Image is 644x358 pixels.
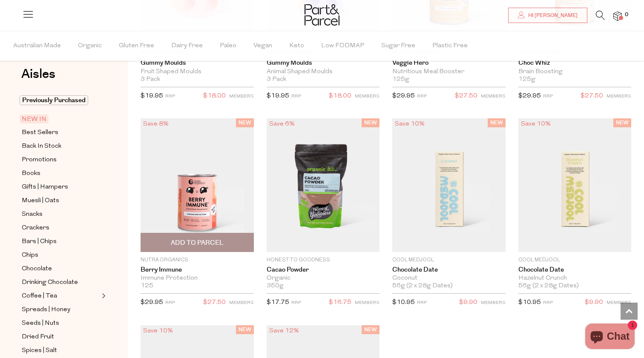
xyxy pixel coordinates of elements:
span: Vegan [253,31,272,61]
span: 56g (2 x 28g Dates) [518,282,579,290]
a: Chocolate Date [392,266,506,274]
span: $19.95 [267,93,289,99]
a: NEW IN [22,114,99,124]
span: Chocolate [22,264,52,274]
a: Books [22,168,99,179]
small: MEMBERS [355,94,379,99]
small: RRP [543,301,553,305]
span: Crackers [22,223,49,233]
inbox-online-store-chat: Shopify online store chat [583,324,637,351]
img: Chocolate Date [392,118,506,252]
img: Berry Immune [141,118,254,252]
span: 125g [518,76,535,83]
span: Snacks [22,209,43,220]
span: $27.50 [203,297,226,308]
div: Hazelnut Crunch [518,275,632,282]
div: Save 12% [267,325,302,337]
span: Paleo [220,31,236,61]
div: Save 8% [141,118,171,130]
button: Add To Parcel [141,233,254,252]
a: Chocolate Date [518,266,632,274]
a: Promotions [22,155,99,165]
span: 3 Pack [141,76,160,83]
a: Previously Purchased [22,95,99,106]
button: Expand/Collapse Coffee | Tea [100,291,106,301]
a: Seeds | Nuts [22,318,99,329]
span: Sugar Free [381,31,415,61]
span: $18.00 [329,91,351,102]
span: NEW [236,325,254,334]
span: $19.95 [141,93,163,99]
p: Honest to Goodness [267,256,380,264]
a: Spices | Salt [22,345,99,356]
span: Gluten Free [119,31,154,61]
span: 125g [392,76,409,83]
span: Bars | Chips [22,237,57,247]
a: Gifts | Hampers [22,182,99,192]
span: NEW [362,118,379,127]
div: Animal Shaped Moulds [267,68,380,76]
a: Best Sellers [22,127,99,138]
small: RRP [165,301,175,305]
span: Add To Parcel [171,238,224,247]
span: $29.95 [392,93,415,99]
span: Chips [22,250,38,261]
span: Books [22,169,40,179]
span: NEW [613,118,631,127]
span: Aisles [21,65,55,83]
img: Chocolate Date [518,118,632,252]
span: $29.95 [518,93,541,99]
a: Gummy Moulds [141,59,254,67]
a: Drinking Chocolate [22,277,99,288]
small: RRP [291,301,301,305]
small: MEMBERS [229,301,254,305]
span: 350g [267,282,284,290]
p: Nutra Organics [141,256,254,264]
a: Chocolate [22,263,99,274]
span: Hi [PERSON_NAME] [526,12,578,19]
span: Drinking Chocolate [22,278,78,288]
a: Coffee | Tea [22,291,99,301]
span: $27.50 [581,91,603,102]
div: Coconut [392,275,506,282]
a: Hi [PERSON_NAME] [508,8,587,23]
span: $16.75 [329,297,351,308]
span: Promotions [22,155,57,165]
a: Choc Whiz [518,59,632,67]
small: MEMBERS [229,94,254,99]
span: $9.90 [585,297,603,308]
span: Back In Stock [22,141,61,152]
span: 0 [623,11,630,19]
div: Brain Boosting [518,68,632,76]
div: Fruit Shaped Moulds [141,68,254,76]
img: Part&Parcel [305,4,339,26]
small: MEMBERS [481,94,506,99]
a: Snacks [22,209,99,220]
div: Immune Protection [141,275,254,282]
small: RRP [417,94,427,99]
a: Spreads | Honey [22,304,99,315]
span: Muesli | Oats [22,196,59,206]
span: $17.75 [267,299,289,306]
small: MEMBERS [607,301,631,305]
div: Save 10% [518,118,553,130]
a: Chips [22,250,99,261]
div: Organic [267,275,380,282]
span: $18.00 [203,91,226,102]
span: Previously Purchased [20,95,88,105]
a: Gummy Moulds [267,59,380,67]
span: Gifts | Hampers [22,182,68,192]
small: RRP [543,94,553,99]
span: $9.90 [459,297,477,308]
a: Bars | Chips [22,236,99,247]
span: Organic [78,31,102,61]
p: Cool Medjool [518,256,632,264]
span: Plastic Free [432,31,468,61]
span: NEW [488,118,506,127]
small: RRP [165,94,175,99]
div: Save 10% [392,118,427,130]
small: MEMBERS [607,94,631,99]
span: $29.95 [141,299,163,306]
a: Crackers [22,223,99,233]
span: NEW [362,325,379,334]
